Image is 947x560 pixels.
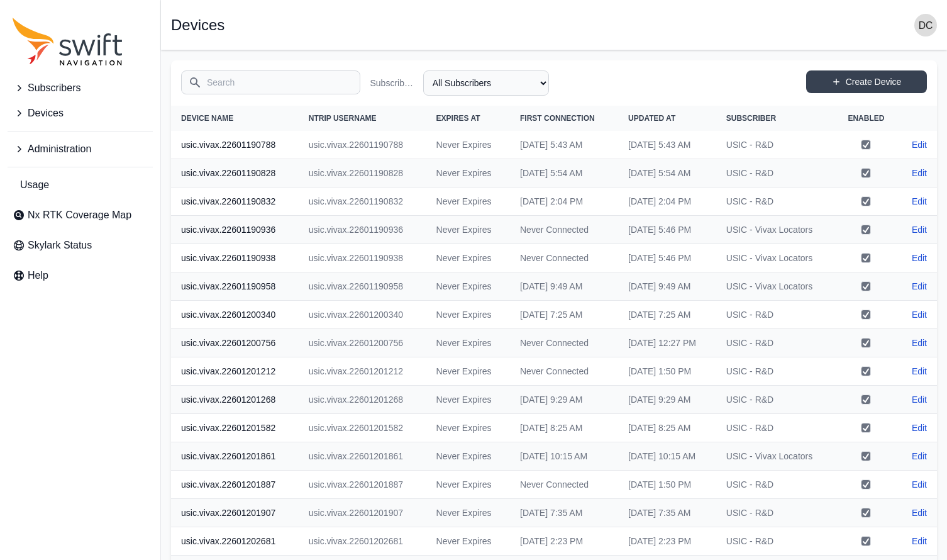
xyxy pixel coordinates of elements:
[912,167,927,179] a: Edit
[716,527,835,556] td: USIC - R&D
[299,527,426,556] td: usic.vivax.22601202681
[618,188,716,216] td: [DATE] 2:04 PM
[171,131,299,159] th: usic.vivax.22601190788
[28,81,80,96] span: Subscribers
[716,188,835,216] td: USIC - R&D
[716,357,835,386] td: USIC - R&D
[426,357,510,386] td: Never Expires
[426,159,510,188] td: Never Expires
[510,216,618,244] td: Never Connected
[716,499,835,527] td: USIC - R&D
[28,208,131,223] span: Nx RTK Coverage Map
[426,442,510,471] td: Never Expires
[618,357,716,386] td: [DATE] 1:50 PM
[299,414,426,442] td: usic.vivax.22601201582
[171,301,299,329] th: usic.vivax.22601200340
[912,535,927,547] a: Edit
[618,301,716,329] td: [DATE] 7:25 AM
[716,414,835,442] td: USIC - R&D
[618,499,716,527] td: [DATE] 7:35 AM
[370,77,418,89] label: Subscriber Name
[8,263,153,288] a: Help
[171,188,299,216] th: usic.vivax.22601190832
[510,386,618,414] td: [DATE] 9:29 AM
[171,329,299,357] th: usic.vivax.22601200756
[299,442,426,471] td: usic.vivax.22601201861
[299,272,426,301] td: usic.vivax.22601190958
[716,244,835,272] td: USIC - Vivax Locators
[28,142,91,157] span: Administration
[171,357,299,386] th: usic.vivax.22601201212
[8,101,153,126] button: Devices
[912,422,927,434] a: Edit
[510,414,618,442] td: [DATE] 8:25 AM
[716,272,835,301] td: USIC - Vivax Locators
[510,159,618,188] td: [DATE] 5:54 AM
[912,337,927,349] a: Edit
[171,471,299,499] th: usic.vivax.22601201887
[912,252,927,264] a: Edit
[716,131,835,159] td: USIC - R&D
[426,471,510,499] td: Never Expires
[28,106,64,121] span: Devices
[8,137,153,162] button: Administration
[299,329,426,357] td: usic.vivax.22601200756
[716,329,835,357] td: USIC - R&D
[510,244,618,272] td: Never Connected
[8,233,153,258] a: Skylark Status
[618,527,716,556] td: [DATE] 2:23 PM
[618,216,716,244] td: [DATE] 5:46 PM
[299,386,426,414] td: usic.vivax.22601201268
[181,70,360,94] input: Search
[299,188,426,216] td: usic.vivax.22601190832
[912,195,927,208] a: Edit
[912,308,927,321] a: Edit
[299,159,426,188] td: usic.vivax.22601190828
[299,216,426,244] td: usic.vivax.22601190936
[171,18,224,33] h1: Devices
[618,244,716,272] td: [DATE] 5:46 PM
[912,138,927,151] a: Edit
[912,280,927,293] a: Edit
[628,114,675,123] span: Updated At
[716,159,835,188] td: USIC - R&D
[510,188,618,216] td: [DATE] 2:04 PM
[171,386,299,414] th: usic.vivax.22601201268
[426,301,510,329] td: Never Expires
[426,329,510,357] td: Never Expires
[20,177,49,193] span: Usage
[618,414,716,442] td: [DATE] 8:25 AM
[618,471,716,499] td: [DATE] 1:50 PM
[426,244,510,272] td: Never Expires
[171,106,299,131] th: Device Name
[28,268,48,283] span: Help
[618,272,716,301] td: [DATE] 9:49 AM
[716,386,835,414] td: USIC - R&D
[912,450,927,462] a: Edit
[510,357,618,386] td: Never Connected
[510,329,618,357] td: Never Connected
[520,114,595,123] span: First Connection
[716,471,835,499] td: USIC - R&D
[510,471,618,499] td: Never Connected
[8,172,153,198] a: Usage
[618,131,716,159] td: [DATE] 5:43 AM
[171,216,299,244] th: usic.vivax.22601190936
[171,244,299,272] th: usic.vivax.22601190938
[912,365,927,378] a: Edit
[510,527,618,556] td: [DATE] 2:23 PM
[299,106,426,131] th: NTRIP Username
[912,393,927,406] a: Edit
[912,478,927,491] a: Edit
[299,471,426,499] td: usic.vivax.22601201887
[299,499,426,527] td: usic.vivax.22601201907
[426,131,510,159] td: Never Expires
[716,442,835,471] td: USIC - Vivax Locators
[716,216,835,244] td: USIC - Vivax Locators
[510,131,618,159] td: [DATE] 5:43 AM
[426,386,510,414] td: Never Expires
[426,272,510,301] td: Never Expires
[510,499,618,527] td: [DATE] 7:35 AM
[426,414,510,442] td: Never Expires
[171,272,299,301] th: usic.vivax.22601190958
